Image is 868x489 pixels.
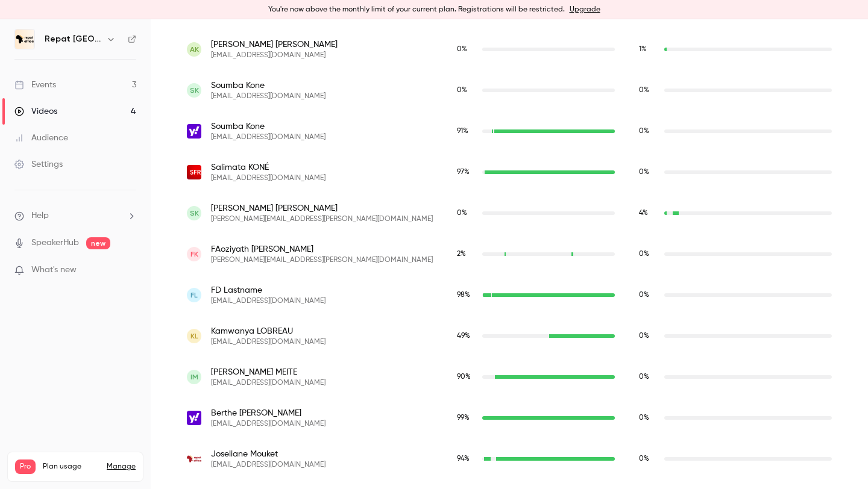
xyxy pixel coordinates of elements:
div: ahmedismaelkonate@gmail.com [175,29,844,70]
span: Live watch time [457,126,476,137]
span: Live watch time [457,453,476,464]
span: 1 % [639,46,647,53]
div: kone.soumba@gmail.com [175,70,844,111]
span: 0 % [639,128,649,135]
span: Replay watch time [639,249,658,260]
span: 98 % [457,291,470,299]
div: Events [14,79,56,91]
span: Joseliane Mouket [211,448,325,460]
span: [PERSON_NAME] [PERSON_NAME] [211,202,433,214]
span: 0 % [639,332,649,340]
span: [EMAIL_ADDRESS][DOMAIN_NAME] [211,51,338,60]
h6: Repat [GEOGRAPHIC_DATA] [45,33,101,45]
img: Repat Africa [15,30,34,49]
div: berthdymen@yahoo.fr [175,397,844,438]
img: repat.africa [187,452,201,466]
span: Replay watch time [639,167,658,178]
span: Replay watch time [639,372,658,382]
span: [EMAIL_ADDRESS][DOMAIN_NAME] [211,132,325,142]
span: Pro [15,459,36,474]
span: Live watch time [457,372,476,382]
a: Upgrade [570,5,600,14]
div: kone.soumba@yahoo.fr [175,111,844,152]
div: joseliane@repat.africa [175,438,844,479]
span: Replay watch time [639,413,658,423]
span: 91 % [457,128,468,135]
span: 0 % [639,414,649,422]
span: Soumba Kone [211,79,325,92]
div: kone.s@sfr.fr [175,152,844,193]
a: SpeakerHub [31,237,79,249]
span: 0 % [639,87,649,94]
span: KL [190,331,198,341]
span: Live watch time [457,208,476,219]
span: 4 % [639,210,648,217]
span: [PERSON_NAME][EMAIL_ADDRESS][PERSON_NAME][DOMAIN_NAME] [211,214,433,224]
span: 2 % [457,251,466,258]
span: new [86,237,110,249]
span: 0 % [639,373,649,381]
span: Salimata KONÉ [211,161,325,173]
span: SK [190,85,199,96]
span: FAoziyath [PERSON_NAME] [211,243,433,255]
span: Live watch time [457,85,476,96]
span: 0 % [639,291,649,299]
span: sk [190,208,199,219]
span: Replay watch time [639,290,658,301]
span: Plan usage [43,462,99,472]
span: 94 % [457,455,470,463]
div: Settings [14,158,63,170]
span: FK [190,249,198,260]
div: Audience [14,132,68,144]
span: 99 % [457,414,470,422]
span: Live watch time [457,331,476,341]
span: Replay watch time [639,44,658,55]
img: yahoo.fr [187,124,201,139]
img: sfr.fr [187,165,201,179]
span: [EMAIL_ADDRESS][DOMAIN_NAME] [211,460,325,470]
span: [EMAIL_ADDRESS][DOMAIN_NAME] [211,378,325,388]
span: Live watch time [457,167,476,178]
span: [PERSON_NAME][EMAIL_ADDRESS][PERSON_NAME][DOMAIN_NAME] [211,255,433,265]
a: Manage [107,462,136,472]
span: Live watch time [457,290,476,301]
span: What's new [31,264,77,276]
span: [EMAIL_ADDRESS][DOMAIN_NAME] [211,173,325,183]
span: 49 % [457,332,470,340]
span: 0 % [639,169,649,176]
span: 0 % [639,455,649,463]
span: Replay watch time [639,126,658,137]
span: Soumba Kone [211,120,325,132]
span: 90 % [457,373,471,381]
span: [EMAIL_ADDRESS][DOMAIN_NAME] [211,92,325,101]
div: koza.ibrahima@gmail.com [175,234,844,275]
span: 0 % [457,210,467,217]
span: FL [190,290,198,301]
span: FD Lastname [211,284,325,296]
span: Kamwanya LOBREAU [211,325,325,337]
span: Berthe [PERSON_NAME] [211,407,325,419]
span: ak [190,44,199,55]
span: Live watch time [457,249,476,260]
span: Replay watch time [639,453,658,464]
span: 0 % [457,87,467,94]
span: Help [31,210,49,222]
img: yahoo.fr [187,411,201,425]
span: Live watch time [457,413,476,423]
span: [EMAIL_ADDRESS][DOMAIN_NAME] [211,419,325,429]
span: IM [190,372,198,382]
span: [PERSON_NAME] [PERSON_NAME] [211,39,338,51]
span: 0 % [457,46,467,53]
div: sara.agouassi.kouassi@gmail.com [175,193,844,234]
span: Replay watch time [639,331,658,341]
li: help-dropdown-opener [14,210,136,222]
span: Replay watch time [639,85,658,96]
div: Videos [14,105,57,117]
span: [PERSON_NAME] MEITE [211,366,325,378]
span: Replay watch time [639,208,658,219]
span: Live watch time [457,44,476,55]
span: [EMAIL_ADDRESS][DOMAIN_NAME] [211,296,325,306]
span: [EMAIL_ADDRESS][DOMAIN_NAME] [211,337,325,347]
div: dasylva.f@gmail.com [175,275,844,316]
div: kamwanya@hotmail.fr [175,316,844,357]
